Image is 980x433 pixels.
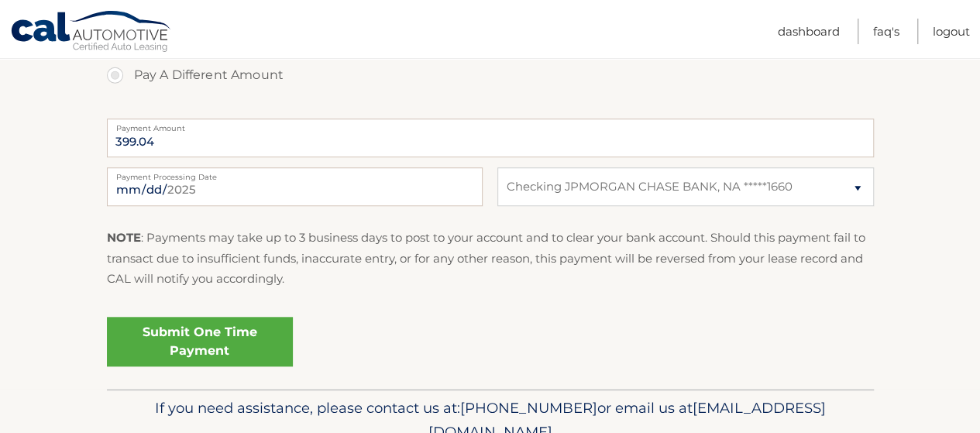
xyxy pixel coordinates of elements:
strong: NOTE [107,230,141,245]
label: Payment Amount [107,119,874,131]
a: FAQ's [873,19,899,44]
a: Logout [933,19,970,44]
p: : Payments may take up to 3 business days to post to your account and to clear your bank account.... [107,228,874,289]
label: Payment Processing Date [107,167,483,180]
a: Cal Automotive [10,10,173,55]
span: [PHONE_NUMBER] [460,399,597,417]
a: Dashboard [778,19,840,44]
a: Submit One Time Payment [107,317,293,366]
input: Payment Amount [107,119,874,157]
label: Pay A Different Amount [107,60,874,91]
input: Payment Date [107,167,483,206]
